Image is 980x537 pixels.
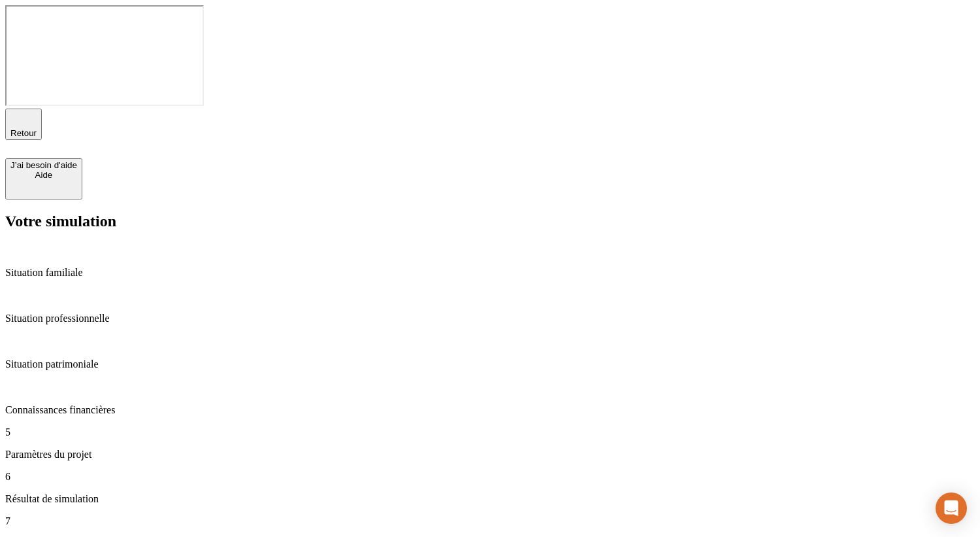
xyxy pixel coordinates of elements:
[5,267,975,279] p: Situation familiale
[10,128,37,138] span: Retour
[5,515,975,527] p: 7
[5,313,975,324] p: Situation professionnelle
[5,426,975,438] p: 5
[5,109,42,140] button: Retour
[5,449,975,460] p: Paramètres du projet
[5,358,975,370] p: Situation patrimoniale
[10,170,77,180] div: Aide
[5,493,975,505] p: Résultat de simulation
[5,158,82,199] button: J’ai besoin d'aideAide
[10,160,77,170] div: J’ai besoin d'aide
[936,493,967,524] div: Open Intercom Messenger
[5,471,975,483] p: 6
[5,213,975,230] h2: Votre simulation
[5,404,975,416] p: Connaissances financières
